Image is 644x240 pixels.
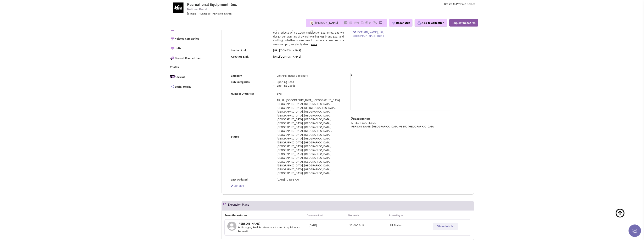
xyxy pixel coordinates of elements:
[414,19,447,27] button: Add to collection
[231,74,242,78] b: Category
[444,2,475,6] a: Return to Previous Screen
[231,92,254,96] b: Number Of Unit(s)
[169,2,188,13] img: www.rei.com
[277,80,344,84] li: Sporting Good
[168,82,213,91] a: Social Media
[273,55,301,58] a: [URL][DOMAIN_NAME]
[275,97,345,177] td: AK, AL, [GEOGRAPHIC_DATA], [GEOGRAPHIC_DATA], [GEOGRAPHIC_DATA], [GEOGRAPHIC_DATA], [GEOGRAPHIC_D...
[187,7,207,11] span: National Brand
[389,19,412,27] button: Reach Out
[349,224,390,228] div: 22,000 Sqft
[311,42,317,46] a: more
[275,73,345,79] td: Clothing, Retail Speciality
[390,224,430,228] p: All States
[237,226,302,233] span: Sr Manager, Real Estate Analytics and Acquisitions at Recreati...
[357,21,359,24] span: 0
[168,34,213,43] a: Related Companies
[357,30,384,34] span: [DOMAIN_NAME][URL]
[353,117,370,121] b: Headquarters
[351,121,450,129] p: [STREET_ADDRESS], [PERSON_NAME],[GEOGRAPHIC_DATA],98352,[GEOGRAPHIC_DATA]
[231,55,249,58] b: About Us Link
[231,178,248,181] b: Last Updated
[417,21,421,25] img: icon-collection-lavender.png
[187,12,295,16] div: [STREET_ADDRESS][PERSON_NAME]
[449,19,478,27] button: Request Research
[349,21,352,24] img: icon-note.png
[315,21,338,25] div: [PERSON_NAME]
[354,21,357,24] img: icon-email-active-16.png
[307,213,348,217] p: Date submitted
[369,21,371,24] span: 0
[231,135,239,138] b: States
[168,72,213,81] a: Reviews
[224,213,307,217] p: From the retailer
[615,204,636,231] a: Back To Top
[376,21,377,24] span: 0
[348,213,389,217] p: Size needs
[168,44,213,53] a: Units
[437,224,454,228] span: View details
[168,54,213,62] a: Nearest Competitors
[187,2,237,7] span: Recreational Equipment, Inc.
[356,34,384,38] span: [DOMAIN_NAME][URL]
[228,201,249,210] h2: Expansion Plans
[389,213,430,217] p: Expanding in
[273,19,344,46] span: At Recreational Equipment, Inc. ([PERSON_NAME]), we love to get outside and play, and we know fir...
[237,222,308,226] p: [PERSON_NAME]
[231,49,247,52] b: Contact Link
[433,223,458,230] button: View details
[273,49,301,52] a: [URL][DOMAIN_NAME]
[372,21,376,24] img: TaskCount.png
[365,21,368,24] img: icon-dealamount.png
[275,177,345,183] td: [DATE] : 03:51 AM
[353,34,384,38] a: [DOMAIN_NAME][URL]
[231,80,250,84] b: Sub Categories
[351,73,450,110] div: 1
[392,22,395,25] img: plane.png
[168,63,213,71] a: Photos
[277,84,344,88] li: Sporting Goods
[309,224,349,228] div: [DATE]
[353,30,384,34] a: [DOMAIN_NAME][URL]
[231,184,244,188] span: Edit info
[275,91,345,97] td: 178
[379,21,382,24] img: research-icon.png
